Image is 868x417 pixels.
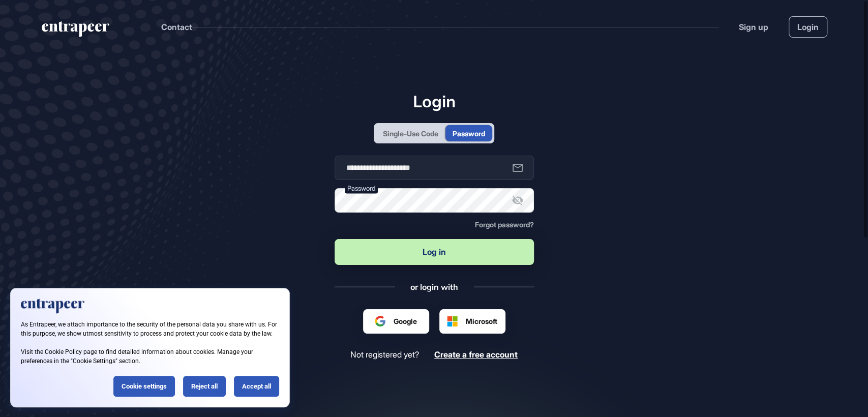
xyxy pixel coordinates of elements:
a: Forgot password? [475,221,534,229]
label: Password [345,183,378,194]
button: Log in [335,239,534,265]
a: Login [789,16,827,38]
button: Contact [161,20,192,34]
a: Create a free account [434,350,518,360]
a: entrapeer-logo [41,21,110,41]
span: Create a free account [434,349,518,360]
span: Not registered yet? [350,350,419,360]
span: Microsoft [466,316,497,326]
div: Password [453,128,485,139]
span: Forgot password? [475,220,534,229]
a: Sign up [739,21,768,33]
div: Single-Use Code [383,128,438,139]
h1: Login [335,92,534,111]
div: or login with [410,281,458,292]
